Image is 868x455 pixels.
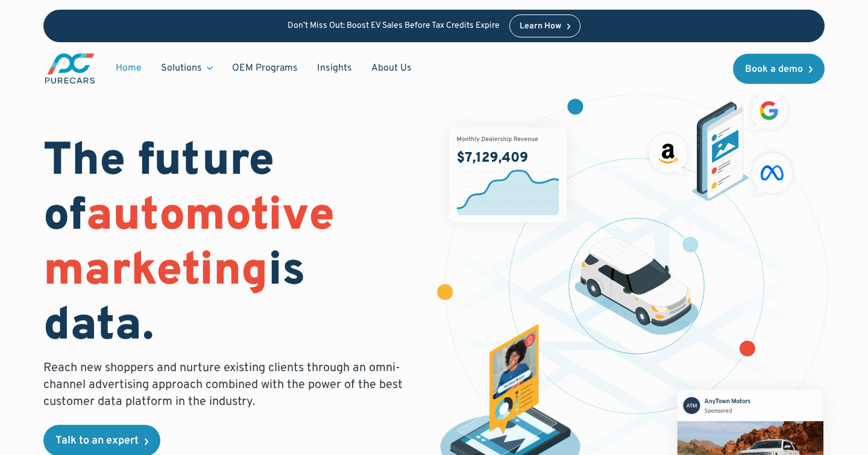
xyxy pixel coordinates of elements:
[449,127,567,221] img: chart showing monthly dealership revenue of $7m
[745,65,803,74] div: Book a demo
[643,87,798,201] img: ads on social media and advertising partners
[43,360,410,410] p: Reach new shoppers and nurture existing clients through an omni-channel advertising approach comb...
[733,54,825,84] a: Book a demo
[288,21,500,31] p: Don’t Miss Out: Boost EV Sales Before Tax Credits Expire
[43,52,96,85] img: purecars logo
[151,57,222,80] div: Solutions
[106,57,151,80] a: Home
[161,62,202,75] div: Solutions
[43,52,96,85] a: main
[520,22,561,31] div: Learn How
[222,57,307,80] a: OEM Programs
[43,135,420,355] h1: The future of is data.
[509,14,581,37] a: Learn How
[574,237,699,336] img: illustration of a vehicle
[43,188,335,301] span: automotive marketing
[362,57,421,80] a: About Us
[55,436,139,447] div: Talk to an expert
[307,57,362,80] a: Insights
